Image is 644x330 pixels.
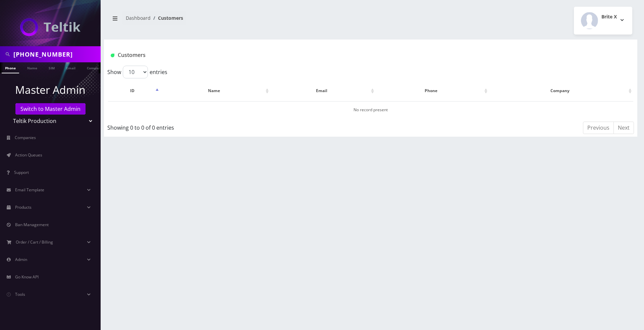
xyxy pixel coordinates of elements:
[15,187,44,193] span: Email Template
[123,66,148,78] select: Showentries
[2,62,19,73] a: Phone
[111,52,542,58] h1: Customers
[613,122,634,134] a: Next
[15,257,27,262] span: Admin
[16,239,53,245] span: Order / Cart / Billing
[107,121,322,132] div: Showing 0 to 0 of 0 entries
[601,14,617,20] h2: Brite X
[109,11,366,30] nav: breadcrumb
[151,14,183,21] li: Customers
[574,7,632,35] button: Brite X
[15,291,25,297] span: Tools
[84,62,106,73] a: Company
[108,101,633,118] td: No record present
[24,62,41,73] a: Name
[161,81,270,101] th: Name: activate to sort column ascending
[15,204,32,210] span: Products
[108,81,160,101] th: ID: activate to sort column descending
[20,18,80,36] img: Teltik Production
[583,122,614,134] a: Previous
[126,15,151,21] a: Dashboard
[107,66,167,78] label: Show entries
[63,62,79,73] a: Email
[490,81,633,101] th: Company: activate to sort column ascending
[15,152,42,158] span: Action Queues
[15,222,49,227] span: Ban Management
[14,170,29,175] span: Support
[15,103,86,115] a: Switch to Master Admin
[45,62,58,73] a: SIM
[271,81,376,101] th: Email: activate to sort column ascending
[15,274,39,280] span: Go Know API
[376,81,489,101] th: Phone: activate to sort column ascending
[15,135,36,140] span: Companies
[13,48,99,61] input: Search in Company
